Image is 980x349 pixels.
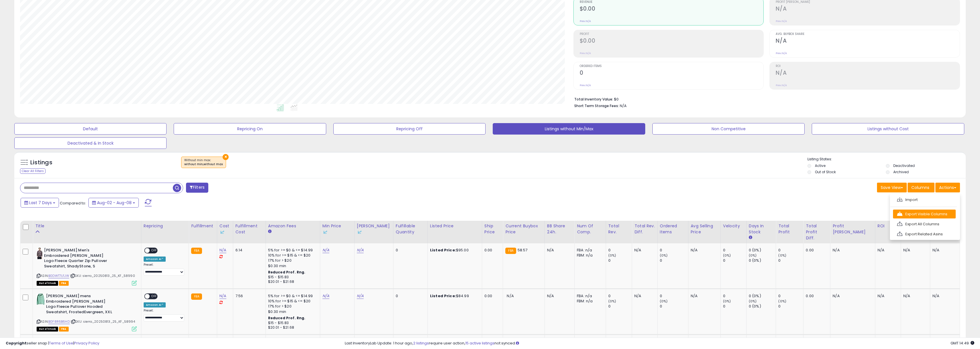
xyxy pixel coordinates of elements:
div: 0.00 [484,248,498,253]
b: Reduced Prof. Rng. [268,316,306,320]
div: seller snap | | [6,341,99,346]
b: Listed Price: [430,293,456,299]
div: 0 [608,258,632,263]
div: FBM: n/a [577,299,601,304]
div: 5% for >= $0 & <= $14.99 [268,293,316,299]
div: $15 - $15.83 [268,275,316,280]
img: 412v-HpfAdL._SL40_.jpg [37,293,45,305]
div: N/A [903,293,926,299]
h2: 0 [580,70,764,77]
span: Without min max : [184,158,223,167]
div: Days In Stock [749,223,774,235]
div: 6.14 [235,248,261,253]
small: FBA [191,293,202,300]
div: 0 [723,258,746,263]
a: N/A [219,247,226,253]
b: [PERSON_NAME] mens Embroidered [PERSON_NAME] Logo Fleece Pullover Hooded Sweatshirt, FrostedEverg... [46,293,116,316]
div: 0 (0%) [749,248,776,253]
div: FBM: n/a [577,253,601,258]
div: 0 [660,248,688,253]
div: Total Profit Diff. [806,223,828,241]
div: [PERSON_NAME] [357,223,391,235]
span: | SKU: sierra_20250813_25_KF_58990 [70,273,135,278]
button: Save View [877,183,907,192]
div: Amazon AI * [144,302,166,307]
small: (0%) [723,253,731,258]
div: Clear All Filters [20,168,45,174]
b: Listed Price: [430,247,456,253]
div: without min,without max [184,162,223,166]
span: N/A [620,103,627,109]
small: Prev: N/A [776,19,787,23]
div: $0.30 min [268,263,316,269]
div: FBA: n/a [577,248,601,253]
h5: Listings [30,159,52,167]
div: Velocity [723,223,744,229]
div: $20.01 - $21.68 [268,325,316,330]
button: Repricing On [174,123,326,135]
small: Days In Stock. [749,235,752,240]
button: Listings without Min/Max [493,123,645,135]
img: 31cP5uCsR7L._SL40_.jpg [37,248,43,259]
div: N/A [933,248,955,253]
div: 10% for >= $15 & <= $20 [268,299,316,304]
div: Total Rev. [608,223,629,235]
button: Non Competitive [652,123,805,135]
div: 0 (0%) [749,293,776,299]
div: 10% for >= $15 & <= $20 [268,253,316,258]
small: Prev: N/A [580,52,591,55]
h2: $0.00 [580,5,764,13]
small: (0%) [778,253,786,258]
span: FBA [59,281,69,286]
div: Preset: [144,309,185,322]
div: Title [35,223,139,229]
b: Total Inventory Value: [574,97,613,102]
small: (0%) [660,253,668,258]
a: Import [893,195,956,204]
span: Profit [580,33,764,36]
div: 0 [778,304,803,309]
div: 17% for > $20 [268,258,316,263]
span: Avg. Buybox Share [776,33,960,36]
div: $20.01 - $21.68 [268,279,316,284]
div: Some or all of the values in this column are provided from Inventory Lab. [219,229,231,235]
div: 0 (0%) [749,258,776,263]
a: N/A [357,293,364,299]
div: 0 [660,304,688,309]
div: Fulfillment [191,223,214,229]
b: Short Term Storage Fees: [574,103,619,108]
div: Fulfillable Quantity [396,223,425,235]
span: OFF [150,294,159,299]
small: (0%) [660,299,668,303]
div: ASIN: [37,293,137,331]
div: 0 [660,293,688,299]
h2: N/A [776,70,960,77]
span: Last 7 Days [29,200,52,206]
a: B0DWT7LFJW [48,273,69,278]
div: Amazon AI * [144,257,166,262]
h2: $0.00 [580,38,764,45]
button: Aug-02 - Aug-08 [88,198,139,208]
span: ROI [776,65,960,68]
img: InventoryLab Logo [219,229,225,235]
small: Prev: N/A [776,52,787,55]
a: Export Related Asins [893,230,956,238]
div: Ship Price [484,223,500,235]
small: Amazon Fees. [268,229,272,234]
div: 5% for >= $0 & <= $14.99 [268,248,316,253]
a: 2 listings [413,340,429,346]
span: Revenue [580,1,764,4]
a: B0F8R6B6HD [48,319,70,324]
small: FBA [505,248,516,254]
div: BB Share 24h. [547,223,572,235]
span: Aug-02 - Aug-08 [97,200,132,206]
div: 0 [723,248,746,253]
span: Ordered Items [580,65,764,68]
div: N/A [878,248,896,253]
div: 0.00 [806,293,826,299]
div: Num of Comp. [577,223,603,235]
div: Amazon Fees [268,223,318,229]
div: 0 [723,293,746,299]
div: 0.00 [484,293,498,299]
small: (0%) [723,299,731,303]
